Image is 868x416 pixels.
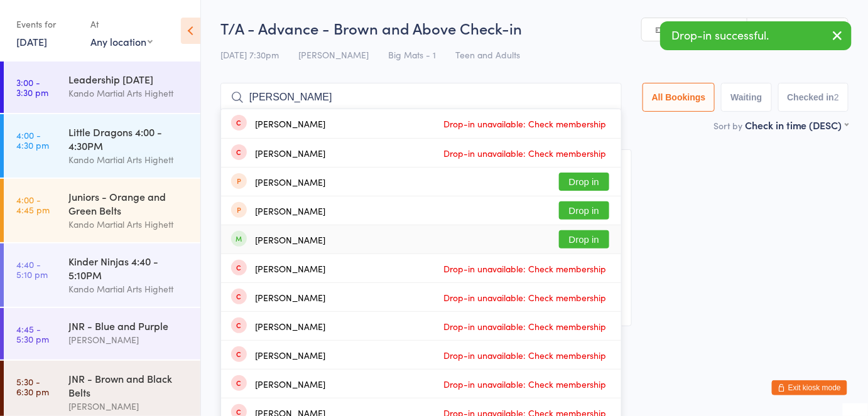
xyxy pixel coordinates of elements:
span: [PERSON_NAME] [298,48,369,61]
h2: T/A - Advance - Brown and Above Check-in [220,18,849,38]
time: 4:00 - 4:45 pm [16,195,50,215]
span: Drop-in unavailable: Check membership [440,144,609,163]
a: 4:00 -4:45 pmJuniors - Orange and Green BeltsKando Martial Arts Highett [4,179,200,242]
div: [PERSON_NAME] [68,399,190,413]
div: [PERSON_NAME] [255,264,325,274]
div: Kando Martial Arts Highett [68,152,190,167]
div: Kinder Ninjas 4:40 - 5:10PM [68,254,190,282]
time: 3:00 - 3:30 pm [16,77,48,97]
span: Teen and Adults [455,48,520,61]
div: Kando Martial Arts Highett [68,217,190,232]
div: Leadership [DATE] [68,72,190,86]
a: 3:00 -3:30 pmLeadership [DATE]Kando Martial Arts Highett [4,61,200,113]
div: Kando Martial Arts Highett [68,86,190,100]
div: Little Dragons 4:00 - 4:30PM [68,125,190,152]
button: Exit kiosk mode [772,380,847,395]
a: 4:40 -5:10 pmKinder Ninjas 4:40 - 5:10PMKando Martial Arts Highett [4,243,200,307]
button: Drop in [559,230,609,248]
time: 4:00 - 4:30 pm [16,130,49,150]
span: Drop-in unavailable: Check membership [440,259,609,278]
div: [PERSON_NAME] [255,235,325,245]
div: [PERSON_NAME] [255,379,325,389]
div: Any location [90,35,153,48]
button: Waiting [721,83,771,112]
div: [PERSON_NAME] [68,333,190,347]
button: Checked in2 [778,83,849,112]
label: Sort by [713,119,742,132]
div: Juniors - Orange and Green Belts [68,189,190,217]
a: [DATE] [16,35,47,48]
span: Big Mats - 1 [388,48,436,61]
span: Drop-in unavailable: Check membership [440,288,609,307]
span: Drop-in unavailable: Check membership [440,317,609,336]
div: Check in time (DESC) [745,118,849,132]
div: 2 [834,92,839,102]
div: [PERSON_NAME] [255,350,325,360]
button: All Bookings [643,83,715,112]
button: Drop in [559,201,609,220]
div: [PERSON_NAME] [255,148,325,158]
div: At [90,14,153,35]
div: [PERSON_NAME] [255,292,325,302]
div: [PERSON_NAME] [255,119,325,129]
div: [PERSON_NAME] [255,321,325,331]
time: 5:30 - 6:30 pm [16,376,49,397]
div: [PERSON_NAME] [255,177,325,187]
a: 4:00 -4:30 pmLittle Dragons 4:00 - 4:30PMKando Martial Arts Highett [4,114,200,178]
div: JNR - Blue and Purple [68,319,190,333]
span: Drop-in unavailable: Check membership [440,375,609,393]
div: JNR - Brown and Black Belts [68,371,190,399]
span: Drop-in unavailable: Check membership [440,114,609,133]
time: 4:45 - 5:30 pm [16,324,49,344]
span: [DATE] 7:30pm [220,48,279,61]
div: Kando Martial Arts Highett [68,282,190,296]
div: [PERSON_NAME] [255,206,325,216]
span: Drop-in unavailable: Check membership [440,346,609,365]
div: Events for [16,14,78,35]
div: Drop-in successful. [660,21,852,50]
time: 4:40 - 5:10 pm [16,259,48,279]
a: 4:45 -5:30 pmJNR - Blue and Purple[PERSON_NAME] [4,308,200,360]
input: Search [220,83,622,112]
button: Drop in [559,173,609,191]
